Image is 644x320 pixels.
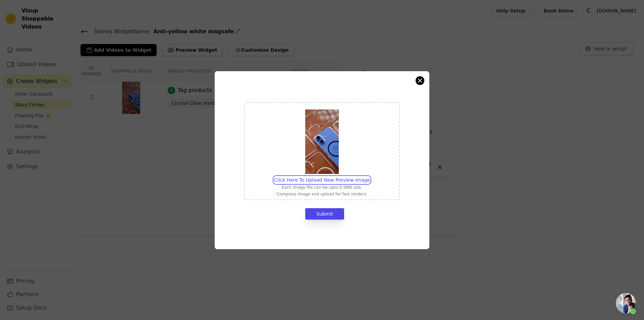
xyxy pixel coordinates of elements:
div: Open chat [616,293,636,313]
img: preview [305,109,339,174]
button: Submit [305,208,344,220]
p: Compress image and upload for fast renders. [274,191,370,197]
p: Each image file can be upto 0.5MB size. [274,185,370,190]
span: Click Here To Upload New Preview Image [274,177,370,183]
button: Close modal [416,77,424,85]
